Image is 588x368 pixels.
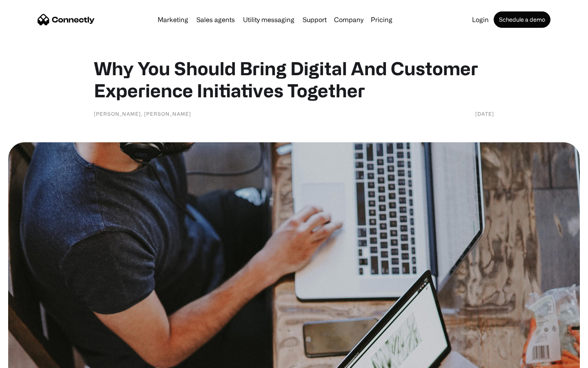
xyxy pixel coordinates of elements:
[16,354,49,365] ul: Language list
[469,16,492,23] a: Login
[299,16,330,23] a: Support
[475,110,494,118] div: [DATE]
[94,110,191,118] div: [PERSON_NAME], [PERSON_NAME]
[334,14,363,25] div: Company
[94,57,494,101] h1: Why You Should Bring Digital And Customer Experience Initiatives Together
[154,16,192,23] a: Marketing
[494,11,550,28] a: Schedule a demo
[367,16,396,23] a: Pricing
[8,354,49,365] aside: Language selected: English
[193,16,238,23] a: Sales agents
[240,16,298,23] a: Utility messaging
